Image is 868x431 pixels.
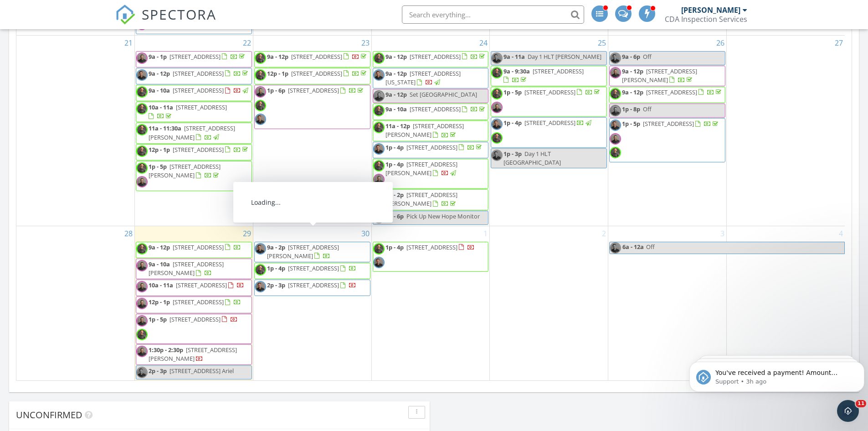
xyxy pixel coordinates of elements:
[373,104,489,120] a: 9a - 10a [STREET_ADDRESS]
[267,264,285,272] span: 1p - 4p
[149,124,235,141] a: 11a - 11:30a [STREET_ADDRESS][PERSON_NAME]
[643,105,652,113] span: Off
[503,67,584,84] a: 9a - 9:30a [STREET_ADDRESS]
[136,176,148,187] img: sean_headshot_2.jpg
[491,119,503,130] img: resized_dustin_headshots_003.jpg
[149,243,170,251] span: 9a - 12p
[169,367,234,375] span: [STREET_ADDRESS] Ariel
[149,243,241,251] a: 9a - 12p [STREET_ADDRESS]
[149,103,227,120] a: 10a - 11a [STREET_ADDRESS]
[491,67,503,78] img: 02082024_cda_headshots_065.jpg
[646,243,655,251] span: Off
[176,281,227,289] span: [STREET_ADDRESS]
[136,315,148,327] img: sean_headshot_2.jpg
[402,5,584,24] input: Search everything...
[255,281,266,292] img: resized_dustin_headshots_003.jpg
[149,281,173,289] span: 10a - 11a
[596,36,608,50] a: Go to September 25, 2025
[609,118,725,162] a: 1p - 5p [STREET_ADDRESS]
[609,87,725,103] a: 9a - 12p [STREET_ADDRESS]
[135,226,253,380] td: Go to September 29, 2025
[478,36,489,50] a: Go to September 24, 2025
[837,400,859,422] iframe: Intercom live chat
[136,145,148,157] img: 02082024_cda_headshots_065.jpg
[622,242,644,254] span: 6a - 12a
[149,103,173,111] span: 10a - 11a
[406,243,457,251] span: [STREET_ADDRESS]
[30,35,167,43] p: Message from Support, sent 3h ago
[608,35,727,226] td: Go to September 26, 2025
[837,226,845,241] a: Go to October 4, 2025
[267,264,356,272] a: 1p - 4p [STREET_ADDRESS]
[255,86,266,98] img: sean_headshot_2.jpg
[385,69,461,86] a: 9a - 12p [STREET_ADDRESS][US_STATE]
[373,242,489,272] a: 1p - 4p [STREET_ADDRESS]
[136,161,252,191] a: 1p - 5p [STREET_ADDRESS][PERSON_NAME]
[173,298,224,306] span: [STREET_ADDRESS]
[385,52,407,61] span: 9a - 12p
[385,243,404,251] span: 1p - 4p
[360,226,371,241] a: Go to September 30, 2025
[288,264,339,272] span: [STREET_ADDRESS]
[149,124,181,132] span: 11a - 11:30a
[30,26,163,125] span: You've received a payment! Amount $765.00 Fee $0.00 Net $765.00 Transaction # pi_3SCeQqK7snlDGpRF...
[149,145,250,154] a: 12p - 1p [STREET_ADDRESS]
[491,150,503,161] img: resized_dustin_headshots_003.jpg
[136,281,148,292] img: sean_headshot_2.jpg
[149,162,167,171] span: 1p - 5p
[254,280,370,296] a: 2p - 3p [STREET_ADDRESS]
[136,123,252,143] a: 11a - 11:30a [STREET_ADDRESS][PERSON_NAME]
[149,86,170,94] span: 9a - 10a
[267,281,285,289] span: 2p - 3p
[373,90,385,102] img: sean_headshot_2.jpg
[610,52,621,64] img: resized_dustin_headshots_003.jpg
[385,105,407,113] span: 9a - 10a
[714,36,726,50] a: Go to September 26, 2025
[622,88,723,96] a: 9a - 12p [STREET_ADDRESS]
[622,52,640,61] span: 9a - 6p
[533,67,584,75] span: [STREET_ADDRESS]
[255,69,266,81] img: 02082024_cda_headshots_065.jpg
[136,69,148,81] img: resized_dustin_headshots_003.jpg
[173,145,224,154] span: [STREET_ADDRESS]
[255,243,266,254] img: resized_dustin_headshots_003.jpg
[149,69,250,78] a: 9a - 12p [STREET_ADDRESS]
[373,159,489,189] a: 1p - 4p [STREET_ADDRESS][PERSON_NAME]
[503,67,530,75] span: 9a - 9:30a
[490,35,608,226] td: Go to September 25, 2025
[373,243,385,254] img: 02082024_cda_headshots_065.jpg
[491,132,503,144] img: 02082024_cda_headshots_065.jpg
[136,242,252,258] a: 9a - 12p [STREET_ADDRESS]
[136,85,252,101] a: 9a - 10a [STREET_ADDRESS]
[255,264,266,275] img: 02082024_cda_headshots_065.jpg
[123,36,134,50] a: Go to September 21, 2025
[169,52,221,61] span: [STREET_ADDRESS]
[373,51,489,68] a: 9a - 12p [STREET_ADDRESS]
[491,87,607,117] a: 1p - 5p [STREET_ADDRESS]
[291,52,342,61] span: [STREET_ADDRESS]
[241,36,253,50] a: Go to September 22, 2025
[16,409,82,421] span: Unconfirmed
[288,86,339,94] span: [STREET_ADDRESS]
[267,86,285,94] span: 1p - 6p
[373,257,385,268] img: resized_dustin_headshots_003.jpg
[373,143,385,155] img: resized_dustin_headshots_003.jpg
[136,259,252,279] a: 9a - 10a [STREET_ADDRESS][PERSON_NAME]
[491,88,503,99] img: 02082024_cda_headshots_065.jpg
[136,296,252,313] a: 12p - 1p [STREET_ADDRESS]
[385,143,404,151] span: 1p - 4p
[503,119,522,127] span: 1p - 4p
[385,52,487,61] a: 9a - 12p [STREET_ADDRESS]
[524,88,575,96] span: [STREET_ADDRESS]
[136,260,148,271] img: sean_headshot_2.jpg
[149,260,170,268] span: 9a - 10a
[646,88,697,96] span: [STREET_ADDRESS]
[385,191,404,199] span: 1p - 2p
[267,69,368,78] a: 12p - 1p [STREET_ADDRESS]
[385,105,487,113] a: 9a - 10a [STREET_ADDRESS]
[149,124,235,141] span: [STREET_ADDRESS][PERSON_NAME]
[267,243,339,260] a: 9a - 2p [STREET_ADDRESS][PERSON_NAME]
[528,52,601,61] span: Day 1 HLT [PERSON_NAME]
[373,160,385,171] img: 02082024_cda_headshots_065.jpg
[385,160,457,177] span: [STREET_ADDRESS][PERSON_NAME]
